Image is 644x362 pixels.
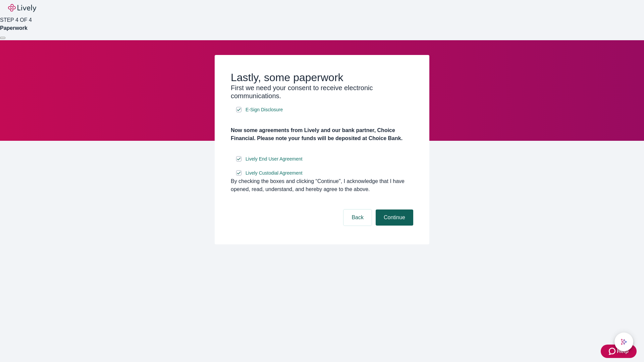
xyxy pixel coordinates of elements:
[244,106,284,114] a: e-sign disclosure document
[246,156,303,163] span: Lively End User Agreement
[609,347,617,355] svg: Zendesk support icon
[231,71,413,84] h2: Lastly, some paperwork
[246,170,303,177] span: Lively Custodial Agreement
[614,333,633,351] button: chat
[617,347,629,355] span: Help
[376,209,413,226] button: Continue
[343,209,372,226] button: Back
[621,339,627,345] svg: Lively AI Assistant
[231,84,413,100] h3: First we need your consent to receive electronic communications.
[244,169,304,177] a: e-sign disclosure document
[244,155,304,163] a: e-sign disclosure document
[8,4,36,12] img: Lively
[246,106,283,113] span: E-Sign Disclosure
[231,177,413,193] div: By checking the boxes and clicking “Continue", I acknowledge that I have opened, read, understand...
[601,345,637,358] button: Zendesk support iconHelp
[231,126,413,142] h4: Now some agreements from Lively and our bank partner, Choice Financial. Please note your funds wi...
